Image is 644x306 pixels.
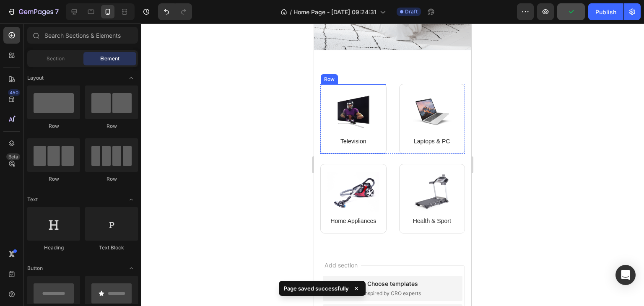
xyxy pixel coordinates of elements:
[284,284,349,293] p: Page saved successfully
[47,55,65,62] span: Section
[55,7,59,17] p: 7
[314,23,471,306] iframe: Design area
[27,244,80,252] div: Heading
[293,8,377,16] span: Home Page - [DATE] 09:24:31
[85,175,138,183] div: Row
[100,55,119,62] span: Element
[27,122,80,130] div: Row
[405,8,418,16] span: Draft
[615,265,636,285] div: Open Intercom Messenger
[27,74,44,82] span: Layout
[27,27,138,44] input: Search Sections & Elements
[125,193,138,206] span: Toggle open
[595,8,616,16] div: Publish
[290,8,292,16] span: /
[85,244,138,252] div: Text Block
[6,153,20,160] div: Beta
[8,89,20,96] div: 450
[125,71,138,85] span: Toggle open
[85,122,138,130] div: Row
[588,3,623,20] button: Publish
[3,3,62,20] button: 7
[27,265,43,272] span: Button
[158,3,192,20] div: Undo/Redo
[125,262,138,275] span: Toggle open
[27,196,38,203] span: Text
[27,175,80,183] div: Row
